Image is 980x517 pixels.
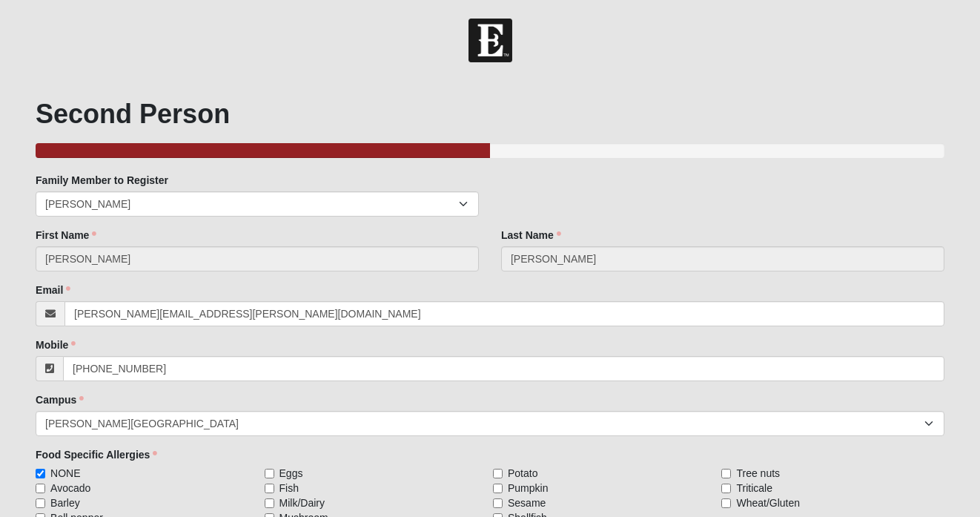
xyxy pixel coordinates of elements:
input: Avocado [36,484,45,493]
label: Mobile [36,337,76,352]
span: Tree nuts [736,466,780,481]
h1: Second Person [36,98,944,130]
label: Family Member to Register [36,173,168,188]
label: Campus [36,392,84,407]
span: NONE [50,466,80,481]
label: Email [36,283,70,297]
input: NONE [36,469,45,478]
span: Pumpkin [508,481,548,495]
span: Avocado [50,481,90,495]
input: Tree nuts [721,469,731,478]
span: Triticale [736,481,772,495]
input: Potato [493,469,503,478]
span: Potato [508,466,537,481]
input: Triticale [721,484,731,493]
label: Food Specific Allergies [36,447,157,462]
input: Eggs [265,469,274,478]
span: Eggs [279,466,303,481]
label: First Name [36,228,96,243]
label: Last Name [501,228,561,243]
input: Pumpkin [493,484,503,493]
span: Fish [279,481,299,495]
input: Fish [265,484,274,493]
img: Church of Eleven22 Logo [469,19,512,62]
